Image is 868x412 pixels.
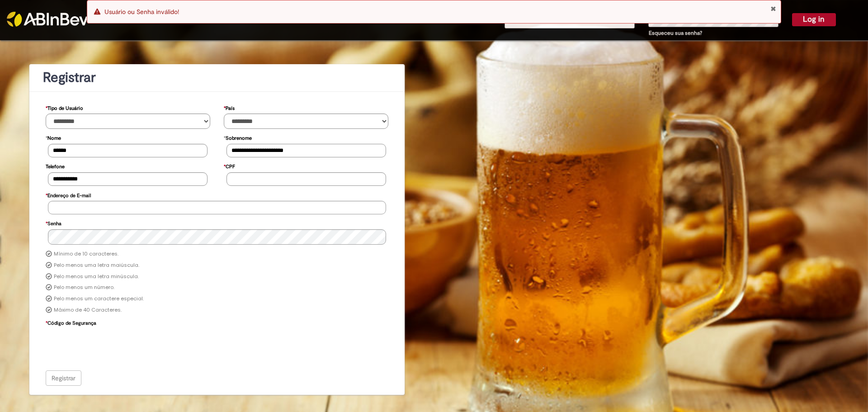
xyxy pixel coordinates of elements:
label: Máximo de 40 Caracteres. [54,307,122,314]
button: Log in [792,13,836,26]
label: Pelo menos um número. [54,284,114,291]
label: Pelo menos uma letra minúscula. [54,273,139,280]
label: Nome [46,131,61,144]
label: Pelo menos uma letra maiúscula. [54,262,139,269]
iframe: reCAPTCHA [48,329,185,364]
img: ABInbev-white.png [7,12,88,27]
label: Endereço de E-mail [46,188,91,201]
span: Usuário ou Senha inválido! [104,8,179,16]
a: Esqueceu sua senha? [649,29,702,37]
label: CPF [224,159,235,172]
h1: Registrar [43,70,391,85]
label: Sobrenome [224,131,252,144]
label: Código de Segurança [46,316,96,329]
label: Mínimo de 10 caracteres. [54,251,118,258]
label: Pelo menos um caractere especial. [54,295,144,303]
label: Telefone [46,159,65,172]
label: Senha [46,216,61,229]
label: Tipo de Usuário [46,101,83,114]
button: Close Notification [770,5,776,12]
label: País [224,101,235,114]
